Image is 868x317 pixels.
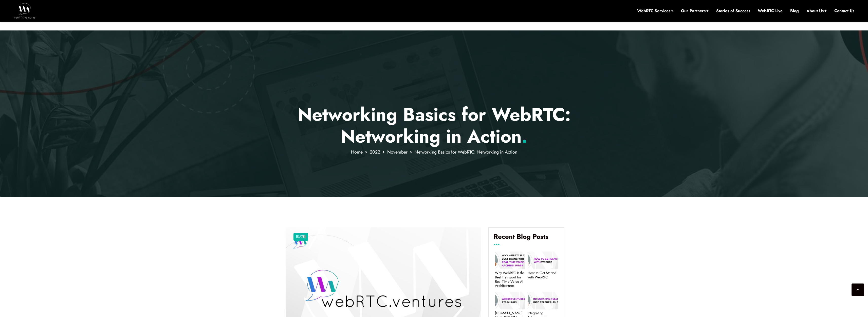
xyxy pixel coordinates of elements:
a: Why WebRTC Is the Best Transport for Real-Time Voice AI Architectures [495,271,525,288]
a: How to Get Started with WebRTC [528,271,558,279]
a: About Us [806,8,827,14]
h1: Networking Basics for WebRTC: Networking in Action [286,104,582,147]
a: Stories of Success [716,8,750,14]
span: . [522,123,527,149]
a: 2022 [370,149,380,155]
a: WebRTC Services [637,8,673,14]
a: November [387,149,408,155]
img: WebRTC.ventures [14,3,35,18]
a: Our Partners [681,8,709,14]
a: Home [351,149,363,155]
a: Contact Us [834,8,854,14]
span: Networking Basics for WebRTC: Networking in Action [415,149,517,155]
a: [DATE] [296,233,306,240]
a: WebRTC Live [758,8,783,14]
h4: Recent Blog Posts [494,233,559,244]
a: Blog [790,8,799,14]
